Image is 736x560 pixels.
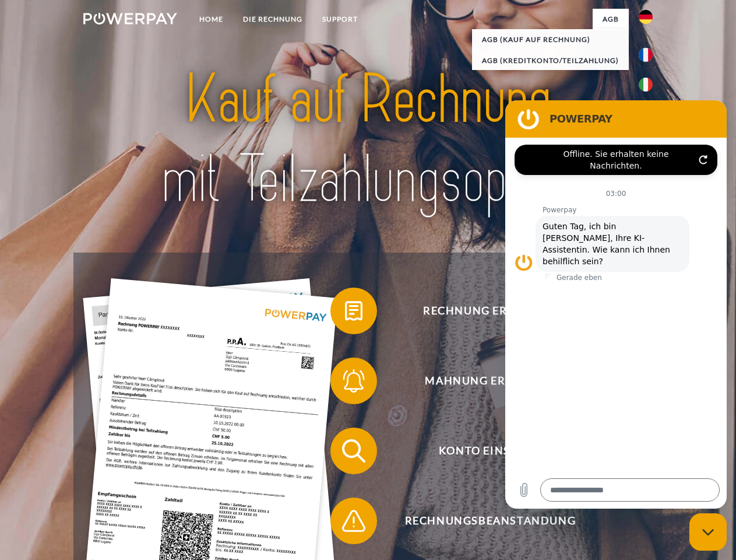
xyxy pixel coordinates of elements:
a: Home [189,9,233,30]
img: qb_warning.svg [339,506,368,535]
img: qb_bell.svg [339,366,368,395]
img: fr [639,48,653,62]
span: Mahnung erhalten? [347,358,633,404]
img: qb_bill.svg [339,296,368,325]
iframe: Schaltfläche zum Öffnen des Messaging-Fensters; Konversation läuft [689,513,727,551]
a: SUPPORT [312,9,368,30]
img: logo-powerpay-white.svg [83,13,177,24]
a: AGB (Kauf auf Rechnung) [472,29,629,50]
a: agb [593,9,629,30]
img: de [639,10,653,24]
button: Rechnung erhalten? [330,288,633,334]
img: title-powerpay_de.svg [111,56,625,223]
a: AGB (Kreditkonto/Teilzahlung) [472,50,629,71]
span: Rechnungsbeanstandung [347,498,633,544]
button: Rechnungsbeanstandung [330,498,633,544]
span: Rechnung erhalten? [347,288,633,334]
button: Konto einsehen [330,428,633,474]
a: DIE RECHNUNG [233,9,312,30]
img: qb_search.svg [339,436,368,466]
span: Konto einsehen [347,428,633,474]
button: Mahnung erhalten? [330,358,633,404]
img: it [639,78,653,92]
iframe: Messaging-Fenster [505,100,727,509]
